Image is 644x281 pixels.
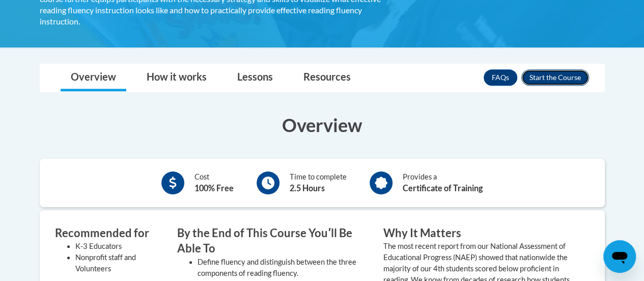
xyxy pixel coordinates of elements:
[227,64,283,91] a: Lessons
[290,183,325,193] b: 2.5 Hours
[194,183,234,193] b: 100% Free
[75,252,162,274] li: Nonprofit staff and Volunteers
[484,69,517,86] a: FAQs
[290,171,347,194] div: Time to complete
[55,225,162,241] h3: Recommended for
[177,225,368,257] h3: By the End of This Course Youʹll Be Able To
[61,64,126,91] a: Overview
[383,225,574,241] h3: Why It Matters
[40,112,605,138] h3: Overview
[403,183,483,193] b: Certificate of Training
[198,257,368,279] li: Define fluency and distinguish between the three components of reading fluency.
[136,64,217,91] a: How it works
[521,69,589,86] button: Enroll
[603,240,636,273] iframe: Button to launch messaging window
[403,171,483,194] div: Provides a
[194,171,234,194] div: Cost
[293,64,361,91] a: Resources
[75,241,162,252] li: K-3 Educators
